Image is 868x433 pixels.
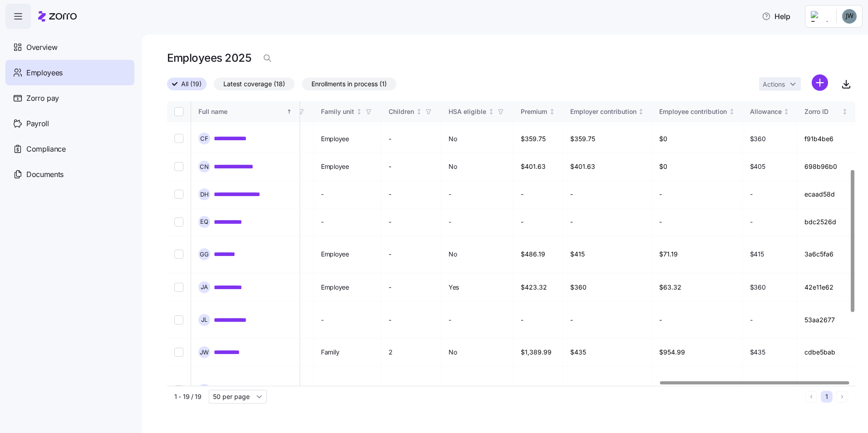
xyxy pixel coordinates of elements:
[652,339,743,366] td: $954.99
[5,34,134,60] a: Overview
[513,273,563,301] td: $423.32
[5,162,134,187] a: Documents
[200,251,209,257] span: G G
[652,208,743,236] td: -
[200,192,209,197] span: D H
[811,11,829,22] img: Employer logo
[167,51,251,65] h1: Employees 2025
[174,385,183,394] input: Select record 13
[174,107,183,116] input: Select all records
[652,181,743,208] td: -
[563,273,652,301] td: $360
[563,101,652,122] th: Employer contributionNot sorted
[321,283,349,292] span: Employee
[743,101,798,122] th: AllowanceNot sorted
[797,236,855,273] td: 3a6c5fa6
[763,81,785,88] span: Actions
[321,250,349,259] span: Employee
[449,162,457,171] span: No
[26,143,66,155] span: Compliance
[381,301,441,339] td: -
[201,317,207,323] span: J L
[223,78,285,90] span: Latest coverage (18)
[321,162,349,171] span: Employee
[759,77,801,91] button: Actions
[750,134,766,143] span: $360
[513,181,563,208] td: -
[513,339,563,366] td: $1,389.99
[449,283,459,292] span: Yes
[416,108,422,115] div: Not sorted
[804,107,840,117] div: Zorro ID
[201,284,208,290] span: J A
[191,101,300,122] th: Full nameSorted ascending
[321,348,339,357] span: Family
[26,67,63,79] span: Employees
[755,7,798,25] button: Help
[381,366,441,413] td: -
[381,181,441,208] td: -
[449,134,457,143] span: No
[174,134,183,143] input: Select record 5
[5,111,134,136] a: Payroll
[750,217,753,226] span: -
[652,301,743,339] td: -
[321,315,324,325] span: -
[797,208,855,236] td: bdc2526d
[5,60,134,85] a: Employees
[311,78,387,90] span: Enrollments in process (1)
[200,349,209,355] span: J W
[750,348,765,357] span: $435
[652,101,743,122] th: Employee contributionNot sorted
[198,107,285,117] div: Full name
[783,108,789,115] div: Not sorted
[200,136,208,142] span: C F
[513,101,563,122] th: PremiumNot sorted
[652,125,743,153] td: $0
[652,273,743,301] td: $63.32
[321,217,324,226] span: -
[174,162,183,171] input: Select record 6
[762,11,790,22] span: Help
[750,315,753,325] span: -
[563,236,652,273] td: $415
[638,108,644,115] div: Not sorted
[570,107,636,117] div: Employer contribution
[513,125,563,153] td: $359.75
[812,74,828,91] svg: add icon
[750,162,765,171] span: $405
[381,125,441,153] td: -
[563,339,652,366] td: $435
[321,134,349,143] span: Employee
[174,392,202,401] span: 1 - 19 / 19
[563,125,652,153] td: $359.75
[563,181,652,208] td: -
[5,85,134,111] a: Zorro pay
[389,348,393,357] span: 2
[842,9,857,24] img: ec81f205da390930e66a9218cf0964b0
[563,208,652,236] td: -
[513,208,563,236] td: -
[513,366,563,413] td: $368.74
[381,208,441,236] td: -
[729,108,735,115] div: Not sorted
[836,391,848,403] button: Next page
[200,219,208,225] span: E Q
[200,164,209,170] span: C N
[174,283,183,292] input: Select record 10
[513,153,563,181] td: $401.63
[314,101,381,122] th: Family unitNot sorted
[174,348,183,357] input: Select record 12
[26,118,49,129] span: Payroll
[563,366,652,413] td: $368.74
[797,125,855,153] td: f91b4be6
[174,250,183,259] input: Select record 9
[26,169,64,180] span: Documents
[26,93,59,104] span: Zorro pay
[26,42,57,53] span: Overview
[286,108,292,115] div: Sorted ascending
[449,250,457,259] span: No
[521,107,547,117] div: Premium
[181,78,202,90] span: All (19)
[805,391,817,403] button: Previous page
